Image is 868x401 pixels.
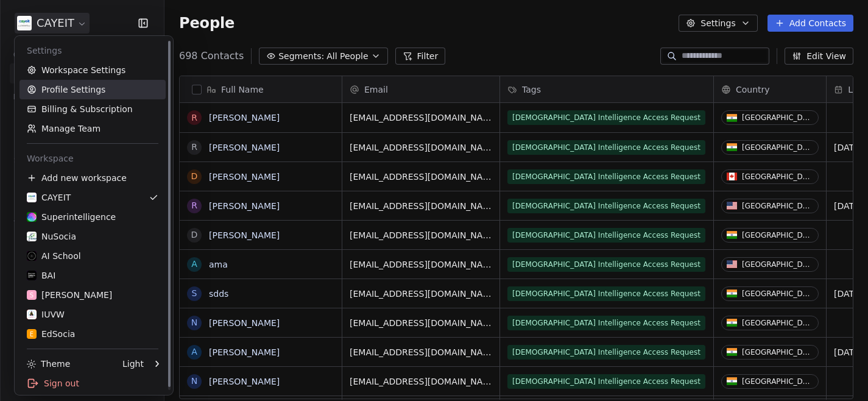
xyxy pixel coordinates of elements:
a: Billing & Subscription [19,99,166,119]
a: Profile Settings [19,80,166,99]
div: AI School [27,250,81,262]
img: VedicU.png [27,310,37,319]
img: sinews%20copy.png [27,212,37,222]
img: 3.png [27,251,37,261]
div: CAYEIT [27,191,71,204]
div: IUVW [27,308,65,321]
img: bar1.webp [27,271,37,280]
span: E [30,330,34,339]
div: EdSocia [27,328,75,340]
div: Superintelligence [27,211,116,223]
a: Workspace Settings [19,60,166,80]
span: S [30,291,34,300]
img: CAYEIT%20Square%20Logo.png [27,193,37,202]
div: Light [122,358,144,370]
div: Theme [27,358,70,370]
div: BAI [27,269,55,282]
div: Workspace [19,149,166,168]
img: LOGO_1_WB.png [27,232,37,241]
div: NuSocia [27,230,76,243]
a: Manage Team [19,119,166,138]
div: Settings [19,41,166,60]
div: [PERSON_NAME] [27,289,112,301]
div: Sign out [19,374,166,393]
div: Add new workspace [19,168,166,188]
